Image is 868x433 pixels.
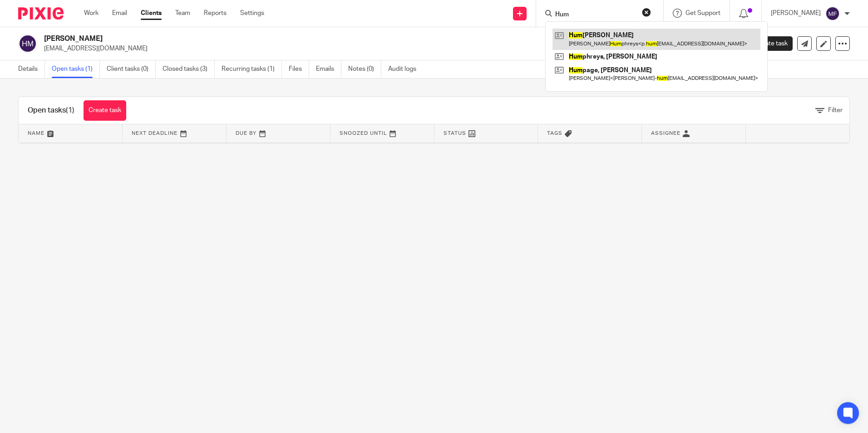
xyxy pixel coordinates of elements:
[316,60,341,78] a: Emails
[84,100,126,121] a: Create task
[28,106,74,115] h1: Open tasks
[240,9,264,18] a: Settings
[828,107,843,113] span: Filter
[175,9,190,18] a: Team
[84,9,99,18] a: Work
[825,6,840,21] img: svg%3E
[18,34,37,53] img: svg%3E
[289,60,309,78] a: Files
[222,60,282,78] a: Recurring tasks (1)
[340,131,387,136] span: Snoozed Until
[18,7,64,20] img: Pixie
[163,60,215,78] a: Closed tasks (3)
[388,60,423,78] a: Audit logs
[554,11,636,19] input: Search
[66,107,74,114] span: (1)
[642,8,651,17] button: Clear
[18,60,45,78] a: Details
[444,131,466,136] span: Status
[686,10,720,16] span: Get Support
[44,44,726,53] p: [EMAIL_ADDRESS][DOMAIN_NAME]
[547,131,562,136] span: Tags
[44,34,590,44] h2: [PERSON_NAME]
[141,9,162,18] a: Clients
[107,60,156,78] a: Client tasks (0)
[348,60,381,78] a: Notes (0)
[204,9,227,18] a: Reports
[771,9,821,18] p: [PERSON_NAME]
[52,60,100,78] a: Open tasks (1)
[112,9,127,18] a: Email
